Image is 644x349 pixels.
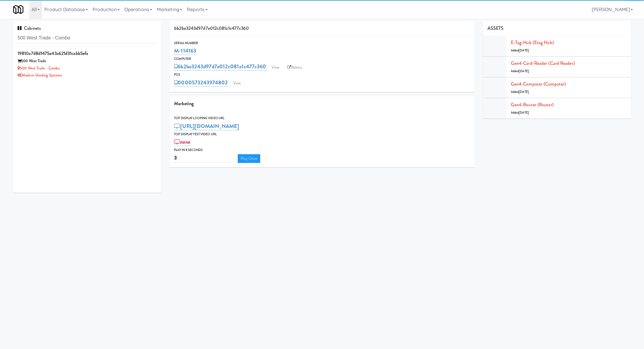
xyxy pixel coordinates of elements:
li: 19810a7d8d1475a43a621d31cabb5efa500 West Trade 500 West Trade - ComboModern Vending Systems [13,47,161,81]
span: Cabinets [18,25,41,32]
a: none [174,138,190,146]
input: Search cabinets [18,33,157,44]
a: Gen4-computer (Computer) [511,81,566,87]
span: [DATE] [519,110,529,115]
div: 19810a7d8d1475a43a621d31cabb5efa [18,49,157,58]
div: POS [174,72,470,78]
a: 0000573243974802 [174,79,228,87]
a: View [230,79,244,88]
div: Play in X seconds [174,147,470,153]
a: 500 West Trade - Combo [18,65,60,71]
a: Gen4-card-reader (Card Reader) [511,60,575,67]
img: Micromart [13,4,23,15]
span: [DATE] [519,48,529,53]
a: Gen4-router (Router) [511,101,553,108]
span: ASSETS [487,25,504,32]
a: [URL][DOMAIN_NAME] [174,122,239,130]
a: Balena [284,63,305,72]
a: 6b2be3243d97d7e012c081a1c477c360 [174,62,266,71]
span: Added [511,110,529,115]
div: Top Display Looping Video Url [174,115,470,121]
div: 6b2be3243d97d7e012c081a1c477c360 [170,21,474,36]
a: View [269,63,282,72]
a: Modern Vending Systems [18,72,62,78]
span: Added [511,69,529,73]
div: 500 West Trade [18,58,157,65]
span: Added [511,90,529,94]
div: Computer [174,56,470,62]
a: M-114163 [174,47,196,55]
span: [DATE] [519,69,529,73]
a: E-tag-hub (Etag Hub) [511,39,554,46]
span: Marketing [174,100,194,107]
a: Play Once [238,154,260,163]
span: [DATE] [519,90,529,94]
span: Added [511,48,529,53]
div: Top Display Test Video Url [174,131,470,137]
div: Serial Number [174,40,470,46]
